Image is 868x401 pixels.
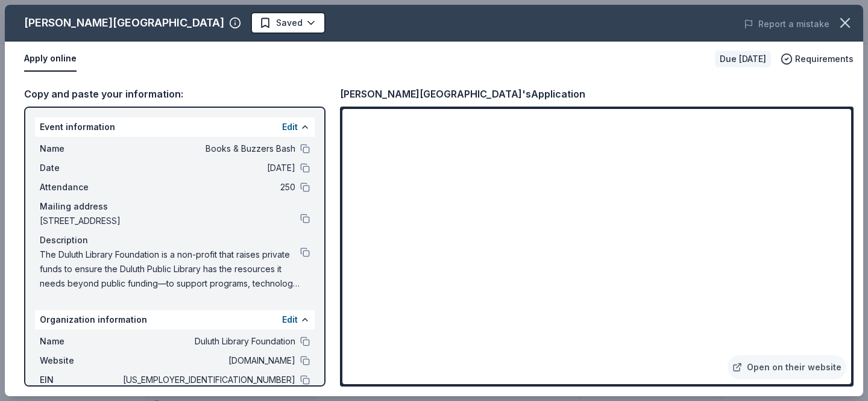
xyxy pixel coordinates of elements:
[40,334,121,349] span: Name
[35,310,315,329] div: Organization information
[340,86,585,102] div: [PERSON_NAME][GEOGRAPHIC_DATA]'s Application
[121,334,295,349] span: Duluth Library Foundation
[24,86,325,102] div: Copy and paste your information:
[251,12,325,34] button: Saved
[121,161,295,175] span: [DATE]
[715,51,771,67] div: Due [DATE]
[40,353,121,368] span: Website
[40,199,310,214] div: Mailing address
[24,13,224,33] div: [PERSON_NAME][GEOGRAPHIC_DATA]
[40,233,310,247] div: Description
[40,180,121,194] span: Attendance
[781,52,854,66] button: Requirements
[35,117,315,137] div: Event information
[795,52,854,66] span: Requirements
[24,46,77,72] button: Apply online
[121,180,295,194] span: 250
[121,141,295,156] span: Books & Buzzers Bash
[40,141,121,156] span: Name
[282,120,298,134] button: Edit
[40,247,300,291] span: The Duluth Library Foundation is a non-profit that raises private funds to ensure the Duluth Publ...
[40,373,121,387] span: EIN
[121,353,295,368] span: [DOMAIN_NAME]
[276,16,303,30] span: Saved
[744,17,829,31] button: Report a mistake
[121,373,295,387] span: [US_EMPLOYER_IDENTIFICATION_NUMBER]
[40,161,121,175] span: Date
[282,312,298,327] button: Edit
[40,214,300,228] span: [STREET_ADDRESS]
[728,355,846,379] a: Open on their website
